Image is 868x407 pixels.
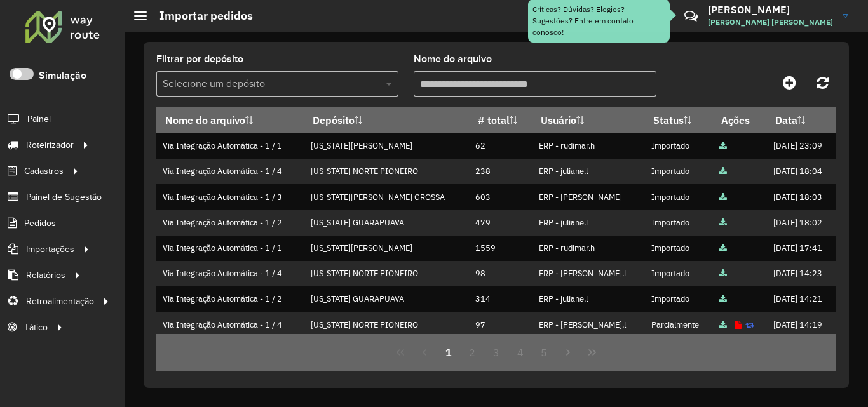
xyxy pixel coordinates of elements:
[414,51,492,67] label: Nome do arquivo
[304,261,469,286] td: [US_STATE] NORTE PIONEIRO
[712,107,766,133] th: Ações
[304,107,469,133] th: Depósito
[719,293,727,304] a: Arquivo completo
[644,312,712,337] td: Parcialmente
[156,261,304,286] td: Via Integração Automática - 1 / 4
[26,243,74,256] span: Importações
[677,3,705,30] a: Contato Rápido
[766,261,836,286] td: [DATE] 14:23
[766,159,836,184] td: [DATE] 18:04
[766,236,836,261] td: [DATE] 17:41
[469,159,532,184] td: 238
[719,217,727,228] a: Arquivo completo
[24,217,56,230] span: Pedidos
[644,184,712,210] td: Importado
[304,312,469,337] td: [US_STATE] NORTE PIONEIRO
[766,312,836,337] td: [DATE] 14:19
[147,9,253,23] h2: Importar pedidos
[26,269,65,282] span: Relatórios
[644,286,712,312] td: Importado
[469,210,532,235] td: 479
[644,261,712,286] td: Importado
[304,236,469,261] td: [US_STATE][PERSON_NAME]
[156,159,304,184] td: Via Integração Automática - 1 / 4
[156,107,304,133] th: Nome do arquivo
[532,340,557,364] button: 5
[156,312,304,337] td: Via Integração Automática - 1 / 4
[719,192,727,203] a: Arquivo completo
[708,4,833,16] h3: [PERSON_NAME]
[304,159,469,184] td: [US_STATE] NORTE PIONEIRO
[508,340,532,364] button: 4
[26,190,102,204] span: Painel de Sugestão
[532,184,644,210] td: ERP - [PERSON_NAME]
[437,340,461,364] button: 1
[719,140,727,151] a: Arquivo completo
[532,261,644,286] td: ERP - [PERSON_NAME].l
[469,261,532,286] td: 98
[719,319,727,330] a: Arquivo completo
[39,68,86,83] label: Simulação
[156,210,304,235] td: Via Integração Automática - 1 / 2
[304,286,469,312] td: [US_STATE] GUARAPUAVA
[644,159,712,184] td: Importado
[156,51,243,67] label: Filtrar por depósito
[644,210,712,235] td: Importado
[26,138,74,152] span: Roteirizador
[24,321,48,334] span: Tático
[644,236,712,261] td: Importado
[735,319,742,330] a: Exibir log de erros
[24,164,64,178] span: Cadastros
[469,133,532,159] td: 62
[469,236,532,261] td: 1559
[745,319,754,330] a: Reimportar
[26,295,94,308] span: Retroalimentação
[532,312,644,337] td: ERP - [PERSON_NAME].l
[27,112,51,126] span: Painel
[304,184,469,210] td: [US_STATE][PERSON_NAME] GROSSA
[766,210,836,235] td: [DATE] 18:02
[156,236,304,261] td: Via Integração Automática - 1 / 1
[532,107,644,133] th: Usuário
[304,133,469,159] td: [US_STATE][PERSON_NAME]
[556,340,580,364] button: Next Page
[469,184,532,210] td: 603
[644,107,712,133] th: Status
[304,210,469,235] td: [US_STATE] GUARAPUAVA
[719,243,727,253] a: Arquivo completo
[532,210,644,235] td: ERP - juliane.l
[708,17,833,28] span: [PERSON_NAME] [PERSON_NAME]
[532,286,644,312] td: ERP - juliane.l
[469,107,532,133] th: # total
[532,133,644,159] td: ERP - rudimar.h
[766,107,836,133] th: Data
[719,268,727,279] a: Arquivo completo
[469,312,532,337] td: 97
[460,340,484,364] button: 2
[156,286,304,312] td: Via Integração Automática - 1 / 2
[484,340,508,364] button: 3
[532,159,644,184] td: ERP - juliane.l
[644,133,712,159] td: Importado
[156,133,304,159] td: Via Integração Automática - 1 / 1
[156,184,304,210] td: Via Integração Automática - 1 / 3
[766,133,836,159] td: [DATE] 23:09
[532,236,644,261] td: ERP - rudimar.h
[580,340,604,364] button: Last Page
[766,286,836,312] td: [DATE] 14:21
[719,166,727,177] a: Arquivo completo
[766,184,836,210] td: [DATE] 18:03
[469,286,532,312] td: 314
